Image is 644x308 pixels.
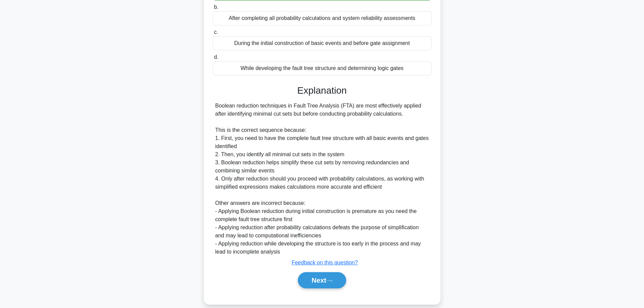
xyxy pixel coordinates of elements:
div: While developing the fault tree structure and determining logic gates [213,61,432,75]
div: During the initial construction of basic events and before gate assignment [213,36,432,50]
span: d. [214,54,218,60]
span: c. [214,29,218,35]
div: Boolean reduction techniques in Fault Tree Analysis (FTA) are most effectively applied after iden... [215,102,429,256]
div: After completing all probability calculations and system reliability assessments [213,11,432,25]
span: b. [214,4,218,10]
a: Feedback on this question? [292,260,358,265]
h3: Explanation [217,85,428,96]
button: Next [298,272,346,288]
